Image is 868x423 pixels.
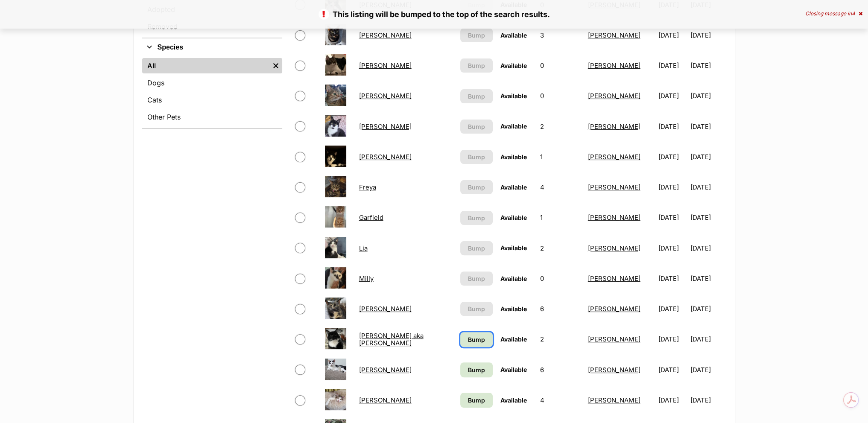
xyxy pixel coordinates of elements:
img: Olivia [325,359,346,380]
td: 0 [537,264,583,293]
td: [DATE] [690,264,725,293]
td: [DATE] [655,51,690,80]
span: Available [500,366,527,373]
td: 3 [537,20,583,50]
a: [PERSON_NAME] [588,153,640,161]
a: Bump [460,362,493,377]
span: Bump [468,122,485,131]
button: Bump [460,28,493,42]
a: [PERSON_NAME] [588,305,640,313]
a: Dogs [142,75,282,90]
span: Available [500,335,527,343]
button: Bump [460,211,493,225]
a: Milly [359,274,374,283]
button: Species [142,42,282,53]
span: Bump [468,335,485,344]
span: Bump [468,244,485,253]
a: [PERSON_NAME] [588,31,640,39]
span: Bump [468,92,485,101]
td: 1 [537,203,583,232]
button: Bump [460,58,493,73]
a: [PERSON_NAME] aka [PERSON_NAME] [359,332,424,347]
a: [PERSON_NAME] [588,396,640,404]
td: [DATE] [655,355,690,385]
a: [PERSON_NAME] [359,61,412,70]
span: Bump [468,152,485,161]
a: Cats [142,92,282,108]
span: Bump [468,61,485,70]
td: [DATE] [690,172,725,202]
a: Freya [359,183,376,191]
span: Available [500,397,527,404]
a: [PERSON_NAME] [588,123,640,131]
td: [DATE] [655,142,690,172]
a: [PERSON_NAME] [588,213,640,222]
td: 4 [537,172,583,202]
td: [DATE] [655,264,690,293]
span: Bump [468,213,485,222]
a: [PERSON_NAME] [359,31,412,39]
button: Bump [460,241,493,255]
button: Bump [460,120,493,134]
span: Bump [468,365,485,374]
span: Bump [468,183,485,192]
a: [PERSON_NAME] [588,61,640,70]
span: Available [500,305,527,312]
span: Available [500,62,527,69]
td: 2 [537,112,583,141]
a: [PERSON_NAME] [588,183,640,191]
span: Available [500,32,527,39]
td: 6 [537,294,583,324]
a: [PERSON_NAME] [359,305,412,313]
a: [PERSON_NAME] [588,92,640,100]
span: Available [500,92,527,99]
span: 4 [852,10,855,17]
td: [DATE] [655,203,690,232]
td: [DATE] [655,324,690,354]
td: 0 [537,81,583,111]
td: [DATE] [690,233,725,263]
span: Bump [468,304,485,313]
button: Bump [460,89,493,103]
td: 0 [537,51,583,80]
img: Freya [325,176,346,197]
td: 1 [537,142,583,172]
td: [DATE] [655,294,690,324]
a: Bump [460,332,493,347]
a: [PERSON_NAME] [359,92,412,100]
a: [PERSON_NAME] [588,274,640,283]
span: Available [500,153,527,160]
a: [PERSON_NAME] [588,366,640,374]
a: [PERSON_NAME] [359,123,412,131]
span: Available [500,184,527,191]
td: [DATE] [655,112,690,141]
td: [DATE] [655,81,690,111]
a: [PERSON_NAME] [588,244,640,252]
a: All [142,58,269,73]
span: Bump [468,396,485,405]
a: Bump [460,393,493,408]
a: [PERSON_NAME] [359,153,412,161]
a: Garfield [359,213,383,222]
span: Bump [468,31,485,40]
a: Other Pets [142,109,282,125]
button: Bump [460,150,493,164]
td: [DATE] [655,233,690,263]
a: [PERSON_NAME] [359,396,412,404]
td: [DATE] [690,142,725,172]
td: [DATE] [690,203,725,232]
span: Bump [468,274,485,283]
a: [PERSON_NAME] [359,366,412,374]
td: [DATE] [655,172,690,202]
button: Bump [460,271,493,286]
button: Bump [460,180,493,194]
span: Available [500,275,527,282]
a: Lia [359,244,368,252]
td: [DATE] [690,20,725,50]
td: 4 [537,385,583,415]
span: Available [500,244,527,251]
td: [DATE] [690,51,725,80]
td: [DATE] [690,355,725,385]
td: [DATE] [690,294,725,324]
div: Species [142,56,282,128]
